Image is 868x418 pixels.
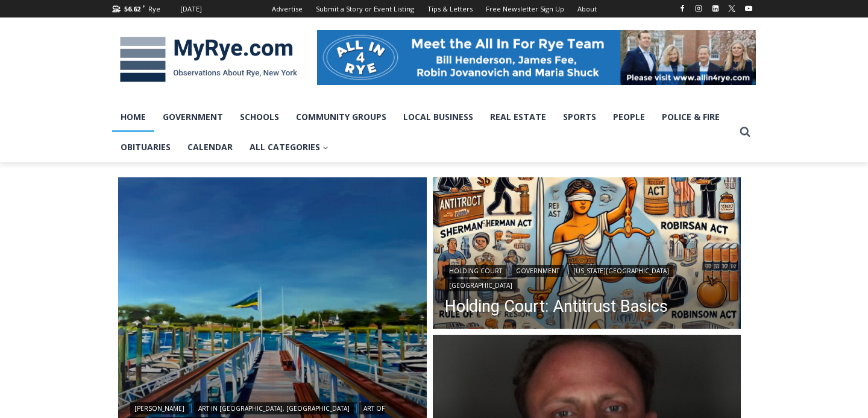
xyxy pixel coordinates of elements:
a: People [605,102,653,132]
span: 56.62 [124,4,140,13]
a: Local Business [395,102,482,132]
a: Sports [555,102,605,132]
div: Rye [148,4,160,14]
a: [PERSON_NAME] [130,402,189,414]
a: Government [154,102,231,132]
a: Police & Fire [653,102,728,132]
a: [US_STATE][GEOGRAPHIC_DATA] [569,265,673,277]
a: X [725,1,739,16]
div: | | | [445,262,729,291]
a: All Categories [241,132,337,162]
a: Calendar [179,132,241,162]
img: Holding Court Anti Trust Basics Illustration DALLE 2025-10-14 [433,177,741,332]
img: All in for Rye [317,30,756,84]
img: MyRye.com [112,28,305,91]
a: [GEOGRAPHIC_DATA] [445,279,517,291]
button: View Search Form [734,121,756,143]
span: All Categories [250,141,329,154]
a: Linkedin [708,1,723,16]
a: Schools [231,102,288,132]
a: Government [512,265,564,277]
a: Instagram [691,1,706,16]
a: Holding Court: Antitrust Basics [445,297,729,315]
a: Community Groups [288,102,395,132]
a: Real Estate [482,102,555,132]
a: Home [112,102,154,132]
a: Art in [GEOGRAPHIC_DATA], [GEOGRAPHIC_DATA] [194,402,354,414]
div: [DATE] [180,4,202,14]
span: F [142,2,145,9]
a: YouTube [741,1,756,16]
a: Obituaries [112,132,179,162]
a: Facebook [675,1,690,16]
nav: Primary Navigation [112,102,734,163]
a: Read More Holding Court: Antitrust Basics [433,177,741,332]
a: Holding Court [445,265,506,277]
